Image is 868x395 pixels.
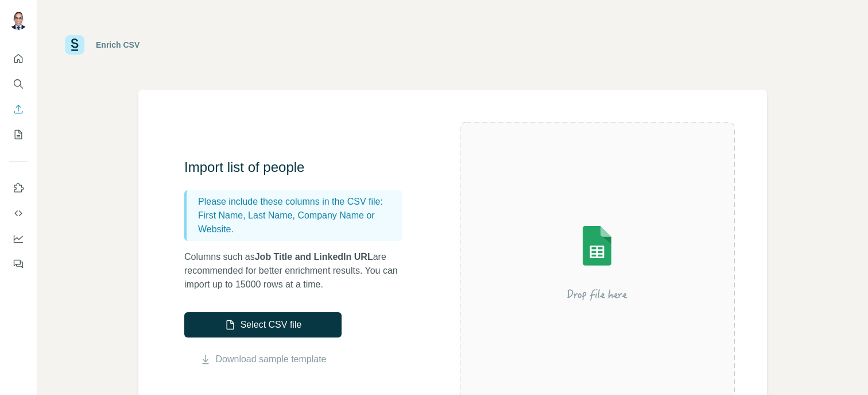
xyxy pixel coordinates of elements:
[216,352,327,366] a: Download sample template
[9,99,28,120] button: Enrich CSV
[198,209,398,236] p: First Name, Last Name, Company Name or Website.
[184,352,342,366] button: Download sample template
[184,312,342,338] button: Select CSV file
[9,178,28,198] button: Use Surfe on LinkedIn
[255,252,373,262] span: Job Title and LinkedIn URL
[9,228,28,249] button: Dashboard
[65,35,84,55] img: Surfe Logo
[9,203,28,224] button: Use Surfe API
[9,48,28,69] button: Quick start
[9,74,28,94] button: Search
[494,193,700,331] img: Surfe Illustration - Drop file here or select below
[184,250,414,292] p: Columns such as are recommended for better enrichment results. You can import up to 15000 rows at...
[9,124,28,145] button: My lists
[198,195,398,209] p: Please include these columns in the CSV file:
[184,158,414,177] h3: Import list of people
[9,11,28,30] img: Avatar
[9,254,28,274] button: Feedback
[96,39,139,51] div: Enrich CSV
